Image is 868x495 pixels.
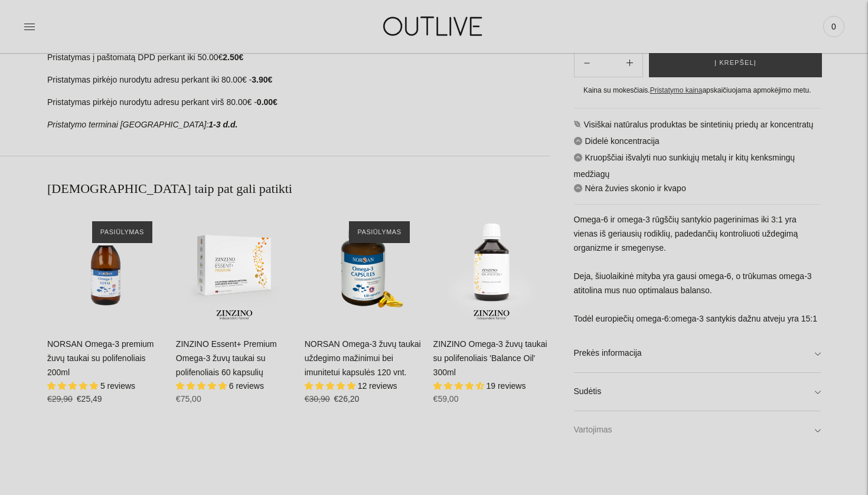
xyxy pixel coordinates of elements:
[47,209,164,326] a: NORSAN Omega-3 premium žuvų taukai su polifenoliais 200ml
[47,51,550,65] p: Pristatymas į paštomatą DPD perkant iki 50.00€
[334,394,360,404] span: €26,20
[358,381,397,391] span: 12 reviews
[77,394,102,404] span: €25,49
[574,411,821,449] a: Vartojimas
[305,209,422,326] a: NORSAN Omega-3 žuvų taukai uždegimo mažinimui bei imunitetui kapsulės 120 vnt.
[823,14,844,40] a: 0
[599,54,617,71] input: Product quantity
[47,73,550,87] p: Pristatymas pirkėjo nurodytu adresu perkant iki 80.00€ -
[714,57,756,69] span: Į krepšelį
[47,394,73,404] s: €29,90
[433,381,487,391] span: 4.74 stars
[574,108,821,448] div: Visiškai natūralus produktas be sintetinių priedų ar koncentratų Didelė koncentracija Kruopščiai ...
[47,381,100,391] span: 5.00 stars
[433,339,547,377] a: ZINZINO Omega-3 žuvų taukai su polifenoliais 'Balance Oil' 300ml
[176,339,277,377] a: ZINZINO Essent+ Premium Omega-3 žuvų taukai su polifenoliais 60 kapsulių
[176,381,229,391] span: 5.00 stars
[649,49,822,77] button: Į krepšelį
[47,339,154,377] a: NORSAN Omega-3 premium žuvų taukai su polifenoliais 200ml
[617,49,642,77] button: Subtract product quantity
[229,381,264,391] span: 6 reviews
[574,335,821,372] a: Prekės informacija
[305,339,421,377] a: NORSAN Omega-3 žuvų taukai uždegimo mažinimui bei imunitetui kapsulės 120 vnt.
[252,75,272,84] strong: 3.90€
[176,394,201,404] span: €75,00
[487,381,526,391] span: 19 reviews
[208,120,237,129] strong: 1-3 d.d.
[433,394,459,404] span: €59,00
[257,97,278,107] strong: 0.00€
[47,180,550,198] h2: [DEMOGRAPHIC_DATA] taip pat gali patikti
[305,381,358,391] span: 4.92 stars
[574,213,821,326] p: Omega-6 ir omega-3 rūgščių santykio pagerinimas iki 3:1 yra vienas iš geriausių rodiklių, padedan...
[47,96,550,110] p: Pristatymas pirkėjo nurodytu adresu perkant virš 80.00€ -
[176,209,293,326] a: ZINZINO Essent+ Premium Omega-3 žuvų taukai su polifenoliais 60 kapsulių
[575,49,599,77] button: Add product quantity
[433,209,550,326] a: ZINZINO Omega-3 žuvų taukai su polifenoliais 'Balance Oil' 300ml
[223,53,243,62] strong: 2.50€
[360,6,508,47] img: OUTLIVE
[574,84,821,97] div: Kaina su mokesčiais. apskaičiuojama apmokėjimo metu.
[47,120,208,129] em: Pristatymo terminai [GEOGRAPHIC_DATA]:
[825,18,842,35] span: 0
[100,381,135,391] span: 5 reviews
[574,373,821,411] a: Sudėtis
[650,86,703,94] a: Pristatymo kaina
[305,394,330,404] s: €30,90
